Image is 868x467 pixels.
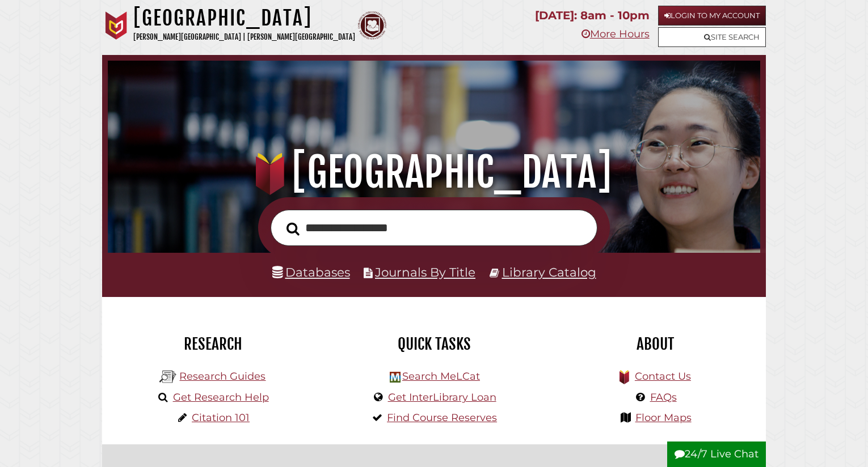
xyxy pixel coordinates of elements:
[375,265,475,279] a: Journals By Title
[387,411,497,424] a: Find Course Reserves
[658,6,766,26] a: Login to My Account
[388,391,496,404] a: Get InterLibrary Loan
[111,334,315,354] h2: Research
[402,370,480,383] a: Search MeLCat
[332,334,536,354] h2: Quick Tasks
[535,6,650,26] p: [DATE]: 8am - 10pm
[553,334,757,354] h2: About
[121,147,747,197] h1: [GEOGRAPHIC_DATA]
[159,368,176,385] img: Hekman Library Logo
[582,28,650,40] a: More Hours
[173,391,269,404] a: Get Research Help
[192,411,250,424] a: Citation 101
[102,11,130,40] img: Calvin University
[650,391,677,404] a: FAQs
[133,31,355,44] p: [PERSON_NAME][GEOGRAPHIC_DATA] | [PERSON_NAME][GEOGRAPHIC_DATA]
[286,222,300,235] i: Search
[390,372,401,383] img: Hekman Library Logo
[658,27,766,47] a: Site Search
[281,219,305,239] button: Search
[133,6,355,31] h1: [GEOGRAPHIC_DATA]
[635,370,691,383] a: Contact Us
[502,265,596,279] a: Library Catalog
[635,411,692,424] a: Floor Maps
[358,11,386,40] img: Calvin Theological Seminary
[179,370,266,383] a: Research Guides
[272,265,350,279] a: Databases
